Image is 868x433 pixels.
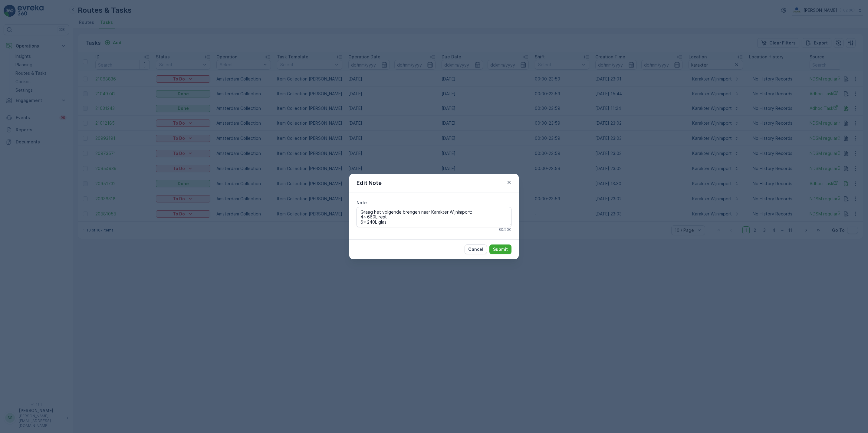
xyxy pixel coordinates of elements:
[357,200,367,205] label: Note
[498,227,511,232] p: 80 / 500
[493,246,508,252] p: Submit
[357,207,511,227] textarea: Graag het volgende brengen naar Karakter Wijnimport: 4x 660L rest 6x 240L glas
[357,179,382,187] p: Edit Note
[489,244,511,254] button: Submit
[468,246,483,252] p: Cancel
[465,244,487,254] button: Cancel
